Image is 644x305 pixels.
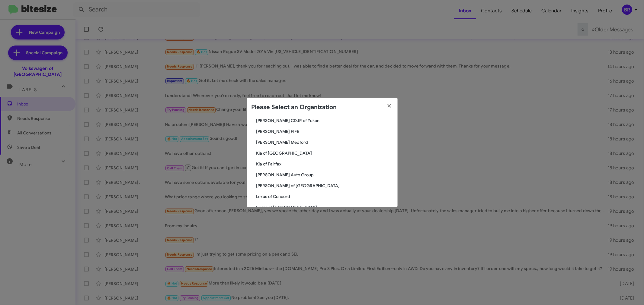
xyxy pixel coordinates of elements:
[256,118,393,124] span: [PERSON_NAME] CDJR of Yukon
[256,139,393,145] span: [PERSON_NAME] Medford
[256,204,393,210] span: Lexus of [GEOGRAPHIC_DATA]
[256,128,393,134] span: [PERSON_NAME] FIFE
[252,102,337,112] h2: Please Select an Organization
[256,193,393,200] span: Lexus of Concord
[256,150,393,156] span: Kia of [GEOGRAPHIC_DATA]
[256,183,393,189] span: [PERSON_NAME] of [GEOGRAPHIC_DATA]
[256,172,393,178] span: [PERSON_NAME] Auto Group
[256,161,393,167] span: Kia of Fairfax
